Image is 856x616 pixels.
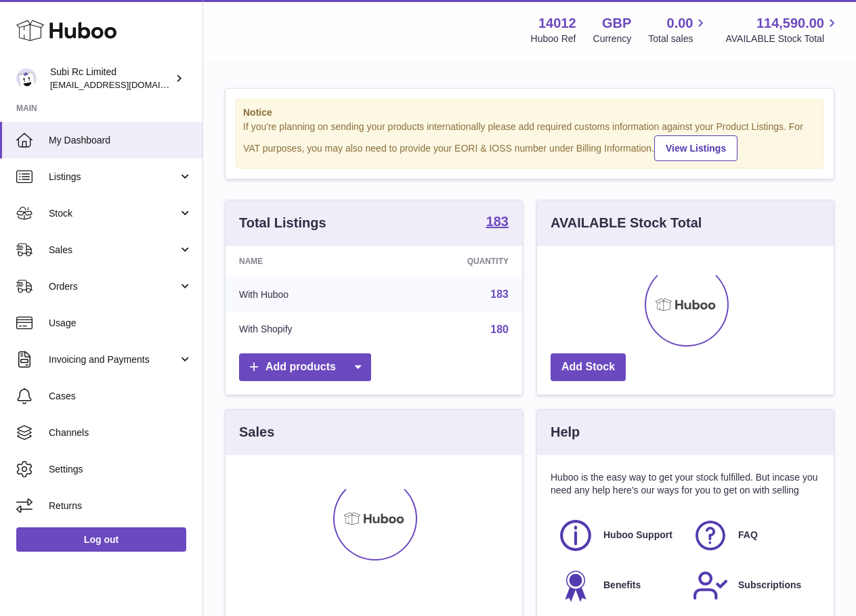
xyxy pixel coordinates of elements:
span: 114,590.00 [756,14,824,32]
span: Invoicing and Payments [49,353,178,366]
strong: 14012 [538,14,576,32]
p: Huboo is the easy way to get your stock fulfilled. But incase you need any help here's our ways f... [551,471,820,497]
span: AVAILABLE Stock Total [725,32,840,45]
span: My Dashboard [49,134,192,147]
strong: 183 [486,215,509,228]
img: internalAdmin-14012@internal.huboo.com [16,68,37,89]
span: Returns [49,500,192,512]
span: Huboo Support [603,529,672,542]
a: 114,590.00 AVAILABLE Stock Total [725,14,840,45]
td: With Huboo [226,277,385,312]
a: View Listings [654,135,737,161]
span: Subscriptions [738,579,801,592]
a: Add Stock [551,353,626,381]
a: 0.00 Total sales [648,14,708,45]
a: 180 [490,324,509,335]
a: 183 [486,215,509,231]
div: Currency [593,32,632,45]
span: Orders [49,280,178,293]
td: With Shopify [226,312,385,347]
span: Usage [49,317,192,330]
span: Settings [49,463,192,476]
h3: Total Listings [239,214,326,232]
h3: AVAILABLE Stock Total [551,214,702,232]
span: FAQ [738,529,758,542]
span: Benefits [603,579,641,592]
span: Stock [49,207,178,220]
th: Name [226,246,385,277]
span: Channels [49,426,192,439]
a: 183 [490,288,509,300]
a: Subscriptions [692,567,813,604]
a: Log out [16,527,186,552]
div: Huboo Ref [531,32,576,45]
a: FAQ [692,517,813,554]
a: Benefits [557,567,679,604]
strong: GBP [602,14,631,32]
span: Cases [49,390,192,403]
div: Subi Rc Limited [50,66,172,91]
span: [EMAIL_ADDRESS][DOMAIN_NAME] [50,79,199,90]
strong: Notice [243,106,816,119]
a: Add products [239,353,371,381]
th: Quantity [385,246,522,277]
h3: Sales [239,423,274,441]
span: Total sales [648,32,708,45]
h3: Help [551,423,580,441]
a: Huboo Support [557,517,679,554]
span: Sales [49,244,178,257]
div: If you're planning on sending your products internationally please add required customs informati... [243,120,816,161]
span: Listings [49,171,178,183]
span: 0.00 [667,14,693,32]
